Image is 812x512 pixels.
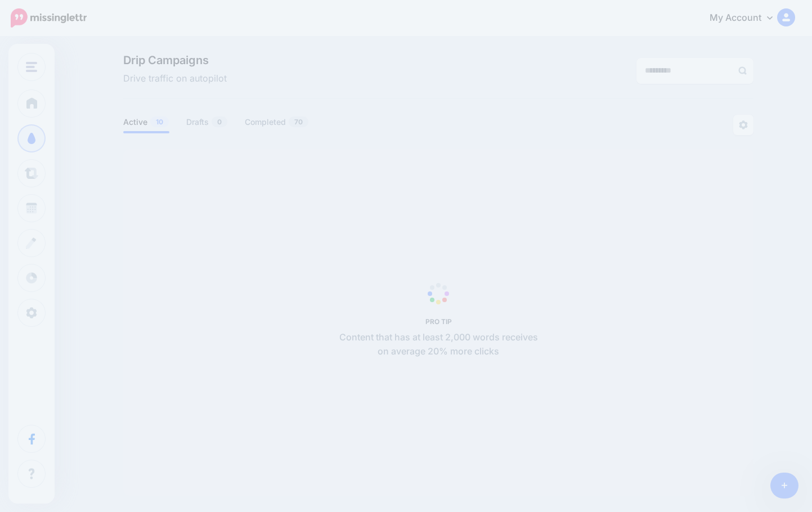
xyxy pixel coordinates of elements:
span: 10 [150,116,169,127]
a: Completed70 [245,115,309,129]
a: My Account [698,5,795,32]
span: 70 [289,116,308,127]
img: Missinglettr [11,8,87,28]
span: Drip Campaigns [123,55,227,66]
a: Drafts0 [186,115,228,129]
img: search-grey-6.png [738,66,747,75]
img: settings-grey.png [739,120,748,129]
a: Active10 [123,115,169,129]
span: Drive traffic on autopilot [123,71,227,86]
span: 0 [212,116,227,127]
h5: PRO TIP [333,317,544,326]
p: Content that has at least 2,000 words receives on average 20% more clicks [333,330,544,360]
img: menu.png [26,62,37,72]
